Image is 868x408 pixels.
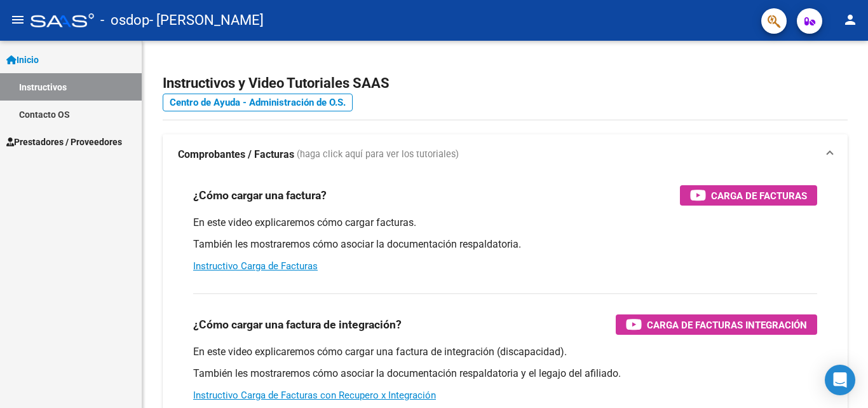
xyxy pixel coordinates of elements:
[193,390,436,401] a: Instructivo Carga de Facturas con Recupero x Integración
[6,135,122,149] span: Prestadores / Proveedores
[193,260,318,272] a: Instructivo Carga de Facturas
[163,94,353,111] a: Centro de Ayuda - Administración de O.S.
[616,314,817,335] button: Carga de Facturas Integración
[10,12,25,27] mat-icon: menu
[193,237,817,251] p: También les mostraremos cómo asociar la documentación respaldatoria.
[193,186,327,204] h3: ¿Cómo cargar una factura?
[297,148,459,162] span: (haga click aquí para ver los tutoriales)
[825,365,855,395] div: Open Intercom Messenger
[680,185,817,206] button: Carga de Facturas
[193,367,817,381] p: También les mostraremos cómo asociar la documentación respaldatoria y el legajo del afiliado.
[193,316,402,334] h3: ¿Cómo cargar una factura de integración?
[193,216,817,230] p: En este video explicaremos cómo cargar facturas.
[193,345,817,359] p: En este video explicaremos cómo cargar una factura de integración (discapacidad).
[163,71,848,95] h2: Instructivos y Video Tutoriales SAAS
[163,134,848,175] mat-expansion-panel-header: Comprobantes / Facturas (haga click aquí para ver los tutoriales)
[149,6,264,34] span: - [PERSON_NAME]
[843,12,858,27] mat-icon: person
[6,53,39,67] span: Inicio
[647,317,807,333] span: Carga de Facturas Integración
[711,188,807,204] span: Carga de Facturas
[100,6,149,34] span: - osdop
[178,148,294,162] strong: Comprobantes / Facturas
